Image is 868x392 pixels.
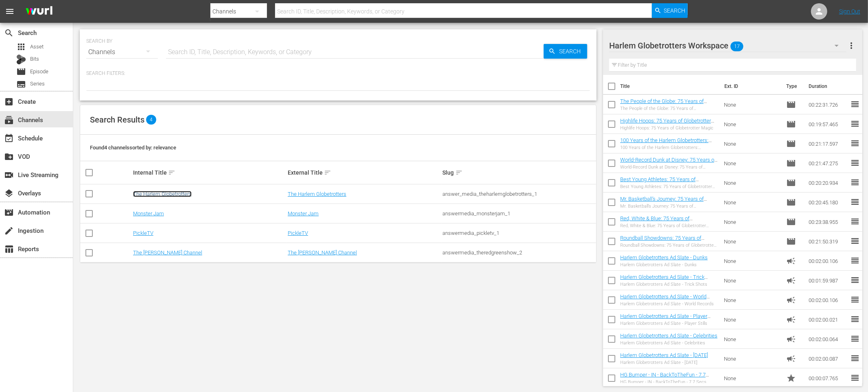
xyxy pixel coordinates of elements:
[620,321,717,326] div: Harlem Globetrotters Ad Slate - Player Stills
[786,178,796,188] span: Episode
[850,138,860,148] span: reorder
[620,293,710,306] a: Harlem Globetrotters Ad Slate - World Records
[133,168,285,177] div: Internal Title
[620,118,714,130] a: Highlife Hoops: 75 Years of Globetrotter Magic
[839,8,860,15] a: Sign Out
[850,119,860,129] span: reorder
[620,184,717,189] div: Best Young Athletes: 75 Years of Globetrotter Magic
[16,55,26,64] div: Bits
[620,223,717,228] div: Red, White & Blue: 75 Years of Globetrotter Magic
[786,256,796,266] span: Ad
[609,34,846,57] div: Harlem Globetrotters Workspace
[620,137,712,149] a: 100 Years of the Harlem Globetrotters: [PERSON_NAME] & Magic
[620,75,719,98] th: Title
[86,41,158,64] div: Channels
[721,232,783,251] td: None
[556,44,587,59] span: Search
[455,169,463,176] span: sort
[721,153,783,173] td: None
[730,38,743,55] span: 17
[805,310,850,329] td: 00:02:00.021
[721,290,783,310] td: None
[846,36,856,55] button: more_vert
[4,244,14,254] span: Reports
[4,188,14,198] span: Overlays
[805,368,850,388] td: 00:00:07.765
[4,226,14,236] span: Ingestion
[133,210,164,217] a: Monster Jam
[443,168,595,177] div: Slug
[4,208,14,217] span: Automation
[620,282,717,287] div: Harlem Globetrotters Ad Slate - Trick Shots
[620,204,717,209] div: Mr. Basketball’s Journey: 75 Years of Globetrotter Magic
[721,251,783,271] td: None
[721,349,783,368] td: None
[4,28,14,38] span: Search
[4,170,14,180] span: Live Streaming
[30,43,44,51] span: Asset
[850,373,860,383] span: reorder
[805,212,850,232] td: 00:23:38.955
[786,315,796,324] span: Ad
[850,295,860,304] span: reorder
[786,334,796,344] span: Ad
[443,230,595,236] div: answermedia_pickletv_1
[620,274,708,286] a: Harlem Globetrotters Ad Slate - Trick Shots
[721,134,783,153] td: None
[786,119,796,129] span: Episode
[620,352,708,358] a: Harlem Globetrotters Ad Slate - [DATE]
[850,256,860,265] span: reorder
[620,379,717,385] div: HG Bumper - IN - BackToTheFun - 7.7 Secs
[652,3,688,18] button: Search
[16,79,26,89] span: Series
[805,349,850,368] td: 00:02:00.087
[544,44,587,59] button: Search
[850,353,860,363] span: reorder
[721,193,783,212] td: None
[786,197,796,207] span: Episode
[664,3,686,18] span: Search
[30,80,45,88] span: Series
[786,217,796,227] span: Episode
[30,55,39,63] span: Bits
[133,191,192,197] a: The Harlem Globetrotters
[16,42,26,52] span: Asset
[721,310,783,329] td: None
[721,173,783,193] td: None
[781,75,804,98] th: Type
[850,177,860,187] span: reorder
[786,139,796,149] span: Episode
[620,145,717,150] div: 100 Years of the Harlem Globetrotters: [PERSON_NAME] & Magic
[288,250,357,256] a: The [PERSON_NAME] Channel
[16,67,26,77] span: Episode
[786,295,796,305] span: Ad
[805,271,850,290] td: 00:01:59.987
[850,275,860,285] span: reorder
[850,158,860,168] span: reorder
[786,100,796,109] span: Episode
[4,115,14,125] span: Channels
[620,262,708,267] div: Harlem Globetrotters Ad Slate - Dunks
[288,168,440,177] div: External Title
[850,334,860,344] span: reorder
[620,125,717,131] div: Highlife Hoops: 75 Years of Globetrotter Magic
[443,250,595,256] div: answermedia_theredgreenshow_2
[721,329,783,349] td: None
[805,251,850,271] td: 00:02:00.106
[620,196,707,208] a: Mr. Basketball’s Journey: 75 Years of Globetrotter Magic
[443,191,595,197] div: answer_media_theharlemglobetrotters_1
[168,169,175,176] span: sort
[620,235,704,247] a: Roundball Showdowns: 75 Years of Globetrotter Magic
[805,329,850,349] td: 00:02:00.064
[288,210,319,217] a: Monster Jam
[133,230,153,236] a: PickleTV
[805,134,850,153] td: 00:21:17.597
[786,237,796,246] span: Episode
[786,158,796,168] span: Episode
[620,106,717,111] div: The People of the Globe: 75 Years of Globetrotter Magic
[620,243,717,248] div: Roundball Showdowns: 75 Years of Globetrotter Magic
[324,169,331,176] span: sort
[90,115,144,125] span: Search Results
[4,97,14,107] span: Create
[846,41,856,50] span: more_vert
